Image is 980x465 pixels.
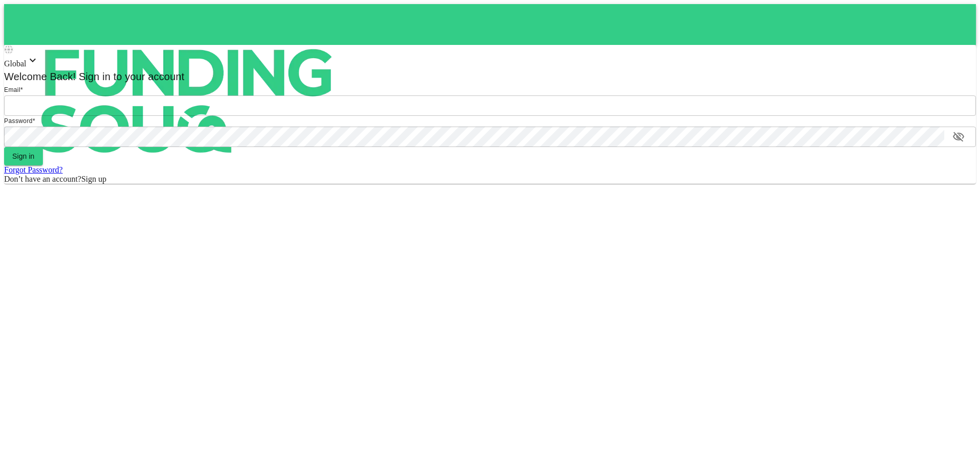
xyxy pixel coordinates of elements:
[4,4,372,198] img: logo
[4,4,976,45] a: logo
[4,71,76,82] span: Welcome Back!
[4,117,33,125] span: Password
[76,71,185,82] span: Sign in to your account
[4,175,81,183] span: Don’t have an account?
[4,54,976,68] div: Global
[4,127,944,147] input: password
[4,147,43,165] button: Sign in
[4,86,20,93] span: Email
[81,175,106,183] span: Sign up
[4,95,976,116] input: email
[4,165,63,174] a: Forgot Password?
